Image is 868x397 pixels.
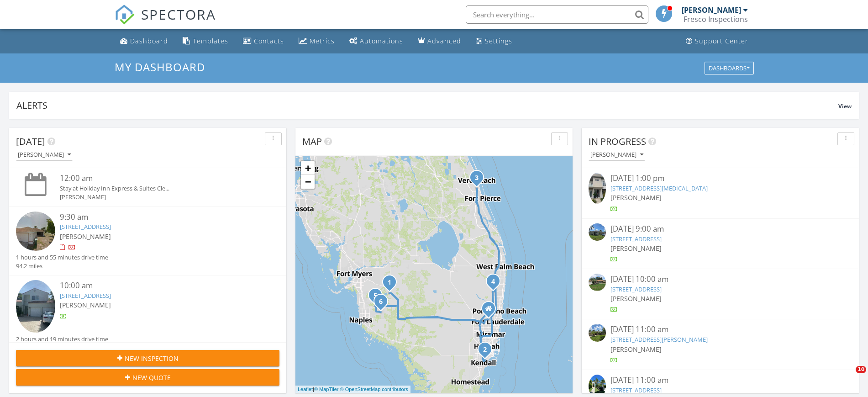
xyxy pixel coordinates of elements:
div: 1 hours and 55 minutes drive time [16,253,108,262]
img: 9365092%2Fcover_photos%2FS24L5Pqd8Q7hLzakW1rZ%2Fsmall.jpeg [16,280,55,333]
div: Metrics [310,37,335,45]
a: Metrics [295,33,338,50]
div: [DATE] 11:00 am [610,375,830,386]
div: 9:30 am [60,212,258,223]
div: Contacts [254,37,284,45]
button: New Quote [16,369,279,386]
a: [STREET_ADDRESS] [610,235,662,243]
span: Map [302,135,322,148]
i: 5 [374,293,377,299]
iframe: Intercom live chat [837,366,859,388]
span: New Quote [132,373,171,382]
div: [DATE] 10:00 am [610,274,830,285]
img: 9283294%2Fcover_photos%2FoCZgyrUUS2G1EYj39W7g%2Fsmall.jpg [589,223,606,241]
div: [PERSON_NAME] [682,5,741,15]
span: SPECTORA [141,5,216,24]
a: [STREET_ADDRESS][MEDICAL_DATA] [610,184,708,192]
input: Search everything... [466,5,648,24]
div: 7107 Penny Ln, Fort Pierce, FL 34951 [477,177,482,183]
div: 12:00 am [60,173,258,184]
div: Dashboards [709,65,750,71]
button: New Inspection [16,350,279,366]
div: [PERSON_NAME] [18,152,71,158]
a: [STREET_ADDRESS] [60,291,111,300]
div: Stay at Holiday Inn Express & Suites Cle... [60,184,258,193]
a: SPECTORA [115,12,216,32]
i: 2 [483,347,487,353]
a: Automations (Basic) [346,33,407,50]
div: Settings [485,37,512,45]
div: [PERSON_NAME] [590,152,643,158]
div: 8081 nw 21st CT, Sunrise FL 33322 [489,308,494,314]
div: Fresco Inspections [684,15,748,24]
a: © MapTiler [314,386,339,392]
a: Settings [472,33,516,50]
div: | [295,386,410,393]
a: [STREET_ADDRESS] [60,222,111,231]
button: [PERSON_NAME] [16,149,73,161]
img: The Best Home Inspection Software - Spectora [115,5,135,25]
img: 9281398%2Fcover_photos%2F4jpd36IISro3k77Qm8fJ%2Fsmall.jpg [589,274,606,291]
div: 2861 Golden Gate Blvd E, Naples, FL 34120 [381,301,386,307]
div: Templates [193,37,228,45]
span: [PERSON_NAME] [60,232,111,241]
div: [DATE] 1:00 pm [610,173,830,184]
div: Dashboard [130,37,168,45]
i: 6 [379,299,383,305]
a: Advanced [414,33,465,50]
div: [DATE] 11:00 am [610,324,830,335]
div: 2 hours and 19 minutes drive time [16,335,108,344]
span: [PERSON_NAME] [610,193,662,202]
div: 10:00 am [60,280,258,291]
div: Automations [360,37,403,45]
a: [STREET_ADDRESS] [610,285,662,293]
i: 4 [491,279,495,285]
img: streetview [16,212,55,251]
div: 9867 Savona Winds Dr, Delray Beach, FL 33446 [493,281,499,286]
a: [STREET_ADDRESS][PERSON_NAME] [610,335,708,344]
div: 6648 Mimosa Ct, Miami, FL 33143 [485,349,490,355]
a: [DATE] 1:00 pm [STREET_ADDRESS][MEDICAL_DATA] [PERSON_NAME] [589,173,852,213]
span: [PERSON_NAME] [60,301,111,309]
a: Dashboard [116,33,172,50]
a: Templates [179,33,232,50]
i: 1 [388,280,391,286]
div: 94.2 miles [16,262,108,270]
a: [DATE] 9:00 am [STREET_ADDRESS] [PERSON_NAME] [589,223,852,264]
a: [DATE] 10:00 am [STREET_ADDRESS] [PERSON_NAME] [589,274,852,314]
span: 10 [856,366,866,373]
img: 9282244%2Fcover_photos%2FDsiHLCa3spnz8U4KFpn7%2Fsmall.jpg [589,324,606,341]
span: [PERSON_NAME] [610,244,662,253]
a: © OpenStreetMap contributors [340,386,408,392]
div: Alerts [16,99,838,111]
div: [DATE] 9:00 am [610,223,830,235]
span: [PERSON_NAME] [610,294,662,303]
div: Support Center [695,37,748,45]
div: 1141 Serenity Ln, Immokalee, FL 34142 [389,282,395,287]
img: 9281336%2Fcover_photos%2Fvl5PQ4yj3OdVPIfMXyaB%2Fsmall.jpeg [589,173,606,204]
span: New Inspection [125,354,179,363]
a: Support Center [682,33,752,50]
span: [PERSON_NAME] [610,345,662,354]
i: 3 [475,175,479,181]
a: 9:30 am [STREET_ADDRESS] [PERSON_NAME] 1 hours and 55 minutes drive time 94.2 miles [16,212,279,271]
div: [PERSON_NAME] [60,193,258,201]
span: My Dashboard [115,59,205,74]
button: [PERSON_NAME] [589,149,645,161]
a: Zoom out [301,175,315,189]
a: Contacts [239,33,288,50]
a: 10:00 am [STREET_ADDRESS] [PERSON_NAME] 2 hours and 19 minutes drive time 118.1 miles [16,280,279,352]
a: Zoom in [301,161,315,175]
div: 3180 4th St NW, Naples, FL 34120 [375,295,381,301]
a: [DATE] 11:00 am [STREET_ADDRESS][PERSON_NAME] [PERSON_NAME] [589,324,852,365]
span: In Progress [589,135,646,148]
a: Leaflet [298,386,313,392]
span: View [838,102,852,110]
button: Dashboards [705,62,754,74]
a: [STREET_ADDRESS] [610,386,662,394]
div: Advanced [427,37,461,45]
span: [DATE] [16,135,45,148]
